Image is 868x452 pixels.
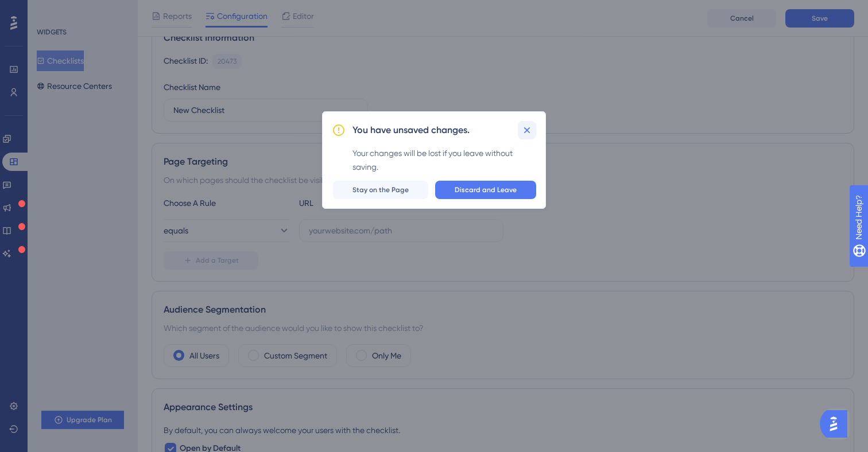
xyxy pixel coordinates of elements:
span: Need Help? [27,3,72,17]
span: Discard and Leave [455,185,517,194]
h2: You have unsaved changes. [352,123,470,137]
span: Stay on the Page [352,185,409,194]
iframe: UserGuiding AI Assistant Launcher [820,407,854,441]
div: Your changes will be lost if you leave without saving. [352,146,536,174]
